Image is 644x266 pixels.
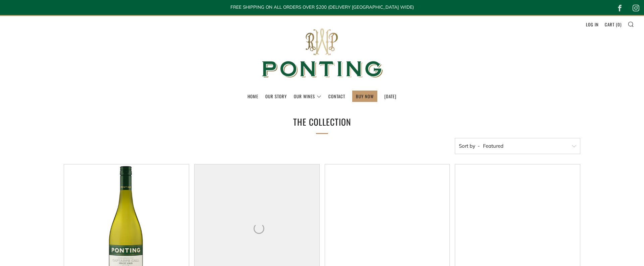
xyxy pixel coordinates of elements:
a: Log in [586,19,599,30]
a: [DATE] [384,91,396,102]
a: Home [248,91,258,102]
a: Cart (0) [605,19,622,30]
span: 0 [618,21,620,28]
a: Contact [328,91,345,102]
img: Ponting Wines [255,16,389,91]
a: Our Story [265,91,287,102]
h1: The Collection [221,114,423,130]
a: BUY NOW [356,91,374,102]
a: Our Wines [294,91,321,102]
